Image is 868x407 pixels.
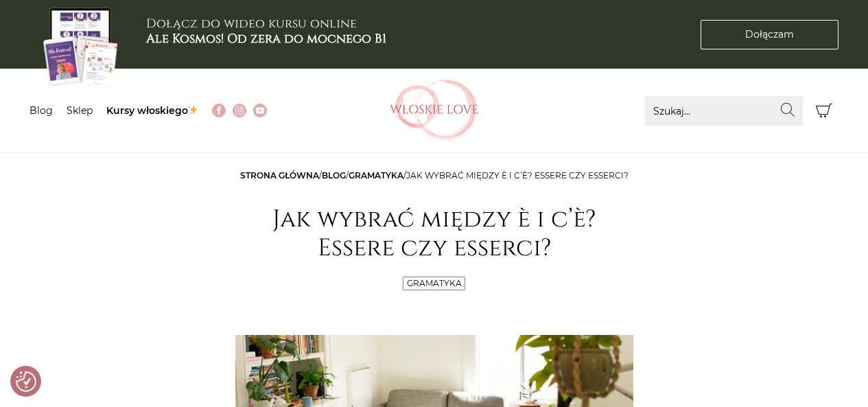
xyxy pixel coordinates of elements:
h1: Jak wybrać między è i c’è? Essere czy esserci? [235,205,633,263]
button: Koszyk [810,96,839,126]
img: ✨ [188,105,198,115]
input: Szukaj... [645,96,803,126]
a: Blog [322,170,346,181]
a: Sklep [67,104,93,117]
a: Gramatyka [349,170,403,181]
span: Dołączam [745,27,794,42]
b: Ale Kosmos! Od zera do mocnego B1 [146,30,386,47]
button: Preferencje co do zgód [16,371,36,392]
img: Włoskielove [390,80,479,141]
a: Dołączam [701,20,838,49]
a: Gramatyka [407,278,462,288]
a: Strona główna [240,170,319,181]
a: Blog [30,104,53,117]
span: / / / [240,170,629,181]
img: Revisit consent button [16,371,36,392]
h3: Dołącz do wideo kursu online [146,16,386,46]
a: Kursy włoskiego [106,104,199,117]
span: Jak wybrać między è i c’è? Essere czy esserci? [406,170,629,181]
